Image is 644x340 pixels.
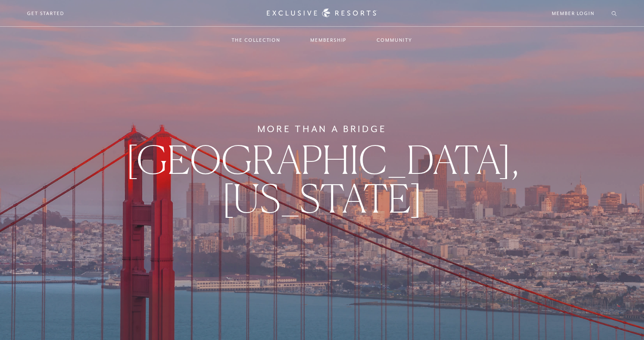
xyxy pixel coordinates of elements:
span: [GEOGRAPHIC_DATA], [US_STATE] [126,136,519,222]
a: The Collection [223,28,289,53]
a: Community [368,28,421,53]
a: Membership [302,28,355,53]
a: Get Started [27,9,65,17]
h6: More Than a Bridge [257,122,387,136]
a: Member Login [552,9,594,17]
